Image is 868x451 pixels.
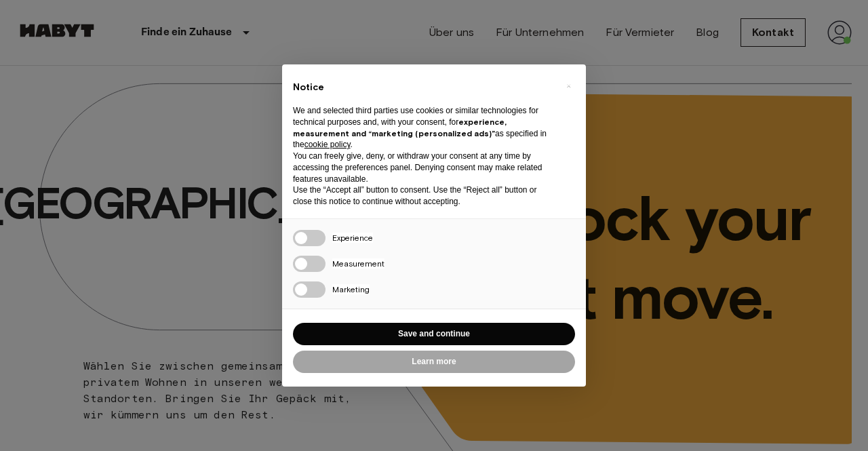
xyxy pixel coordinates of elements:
[293,117,507,138] strong: experience, measurement and “marketing (personalized ads)”
[332,233,373,243] span: Experience
[557,75,579,97] button: Close this notice
[304,140,351,149] a: cookie policy
[293,151,553,184] p: You can freely give, deny, or withdraw your consent at any time by accessing the preferences pane...
[293,323,575,345] button: Save and continue
[293,184,553,208] p: Use the “Accept all” button to consent. Use the “Reject all” button or close this notice to conti...
[332,284,370,294] span: Marketing
[293,105,553,151] p: We and selected third parties use cookies or similar technologies for technical purposes and, wit...
[566,78,571,94] span: ×
[293,351,575,373] button: Learn more
[293,81,553,94] h2: Notice
[332,258,384,269] span: Measurement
